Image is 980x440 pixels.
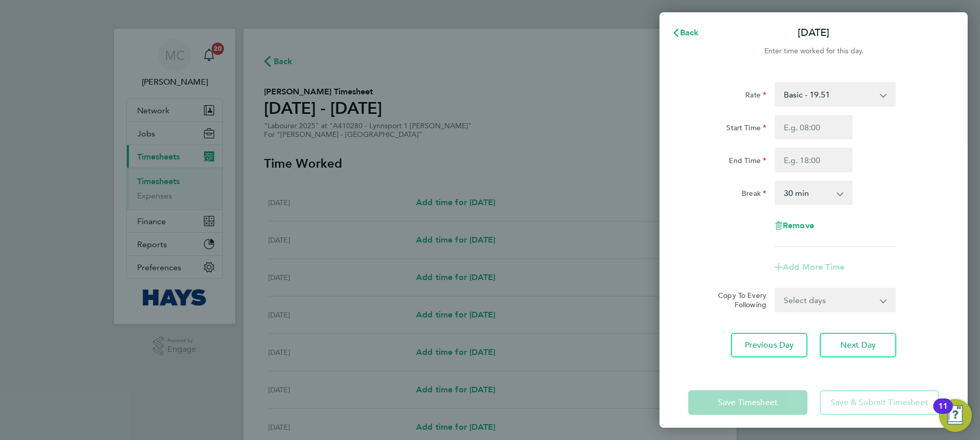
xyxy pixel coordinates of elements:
[745,340,794,350] span: Previous Day
[775,115,853,139] input: E.g. 08:00
[745,90,766,103] label: Rate
[939,399,972,432] button: Open Resource Center, 11 new notifications
[731,333,807,357] button: Previous Day
[710,291,766,309] label: Copy To Every Following
[659,45,968,57] div: Enter time worked for this day.
[662,23,709,43] button: Back
[840,340,876,350] span: Next Day
[742,189,766,201] label: Break
[938,406,948,419] div: 11
[726,123,766,135] label: Start Time
[680,28,699,37] span: Back
[820,333,896,357] button: Next Day
[775,148,853,172] input: E.g. 18:00
[783,221,814,230] span: Remove
[729,156,766,168] label: End Time
[775,222,814,230] button: Remove
[798,26,830,40] p: [DATE]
